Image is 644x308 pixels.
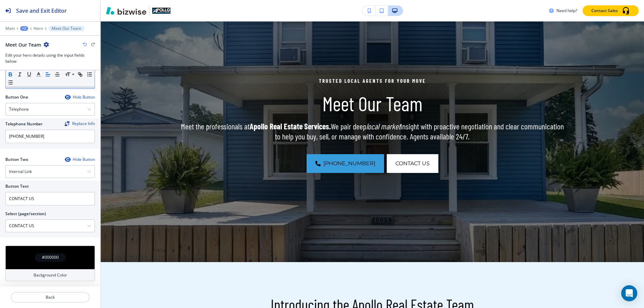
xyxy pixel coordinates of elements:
[20,26,28,31] button: +2
[621,285,637,301] div: Open Intercom Messenger
[5,130,95,143] input: Ex. 561-222-1111
[65,157,95,162] button: Hide Button
[65,121,95,126] button: ReplaceReplace Info
[6,220,87,232] input: Manual Input
[65,95,95,100] button: Hide Button
[179,77,566,85] p: Trusted Local Agents for Your Move
[5,41,41,48] h2: Meet Our Team
[307,154,384,173] a: [PHONE_NUMBER]
[583,5,639,16] button: Contact Sales
[591,8,618,14] p: Contact Sales
[106,7,146,15] img: Bizwise Logo
[366,121,400,131] em: local market
[34,272,67,278] h4: Background Color
[556,8,577,14] h3: Need help?
[11,294,89,300] p: Back
[48,26,85,31] button: Meet Our Team
[5,157,28,163] h2: Button Two
[9,169,32,175] h4: Internal Link
[179,121,566,141] p: Meet the professionals at We pair deep insight with proactive negotiation and clear communication...
[179,91,566,115] p: Meet Our Team
[65,121,69,126] img: Replace
[16,7,67,15] h2: Save and Exit Editor
[5,26,15,31] button: Main
[9,106,29,112] h4: Telephone
[34,26,43,31] button: Hero
[250,121,331,131] strong: Apollo Real Estate Services.
[42,254,59,260] h4: #000000
[152,8,170,14] img: Your Logo
[5,121,43,127] h2: Telephone Number
[5,183,29,189] h2: Button Text
[5,211,46,217] h2: Select (page/section)
[387,154,438,173] button: CONTACT US
[11,292,90,303] button: Back
[5,94,28,100] h2: Button One
[65,121,95,127] span: Find and replace this information across Bizwise
[5,246,95,281] button: #000000Background Color
[323,160,375,168] span: [PHONE_NUMBER]
[5,52,95,64] h3: Edit your hero details using the input fields below
[395,160,430,168] span: CONTACT US
[65,121,95,126] div: Replace Info
[52,26,81,31] p: Meet Our Team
